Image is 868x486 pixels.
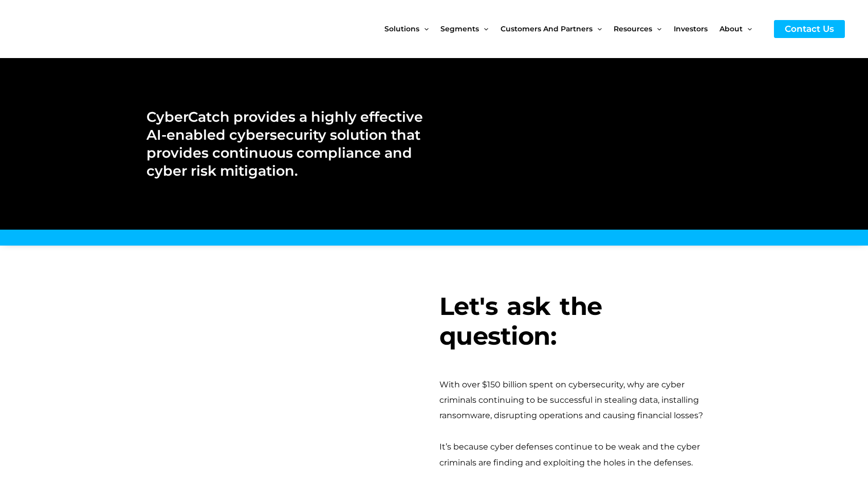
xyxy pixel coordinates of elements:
a: Contact Us [774,20,845,38]
span: Menu Toggle [743,7,752,50]
span: Menu Toggle [479,7,488,50]
h2: CyberCatch provides a highly effective AI-enabled cybersecurity solution that provides continuous... [146,108,423,180]
img: CyberCatch [18,8,141,50]
span: Segments [440,7,479,50]
div: It’s because cyber defenses continue to be weak and the cyber criminals are finding and exploitin... [439,439,722,471]
span: Menu Toggle [593,7,602,50]
span: Menu Toggle [419,7,429,50]
span: Investors [674,7,708,50]
span: Customers and Partners [501,7,593,50]
span: Solutions [384,7,419,50]
span: Resources [614,7,652,50]
div: With over $150 billion spent on cybersecurity, why are cyber criminals continuing to be successfu... [439,377,722,424]
span: About [719,7,743,50]
h3: Let's ask the question: [439,292,722,351]
nav: Site Navigation: New Main Menu [384,7,764,50]
a: Investors [674,7,719,50]
span: Menu Toggle [652,7,661,50]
